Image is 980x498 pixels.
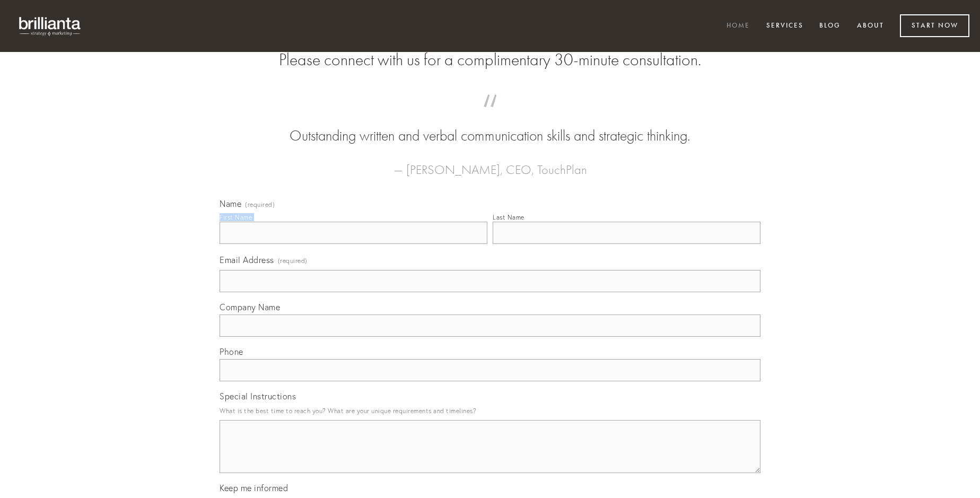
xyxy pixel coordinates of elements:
[237,105,743,146] blockquote: Outstanding written and verbal communication skills and strategic thinking.
[220,404,760,418] p: What is the best time to reach you? What are your unique requirements and timelines?
[278,254,308,268] span: (required)
[220,198,241,209] span: Name
[220,50,760,70] h2: Please connect with us for a complimentary 30-minute consultation.
[220,255,274,265] span: Email Address
[220,302,280,312] span: Company Name
[850,18,891,35] a: About
[245,202,275,208] span: (required)
[220,213,252,221] div: First Name
[900,14,969,37] a: Start Now
[220,483,288,493] span: Keep me informed
[237,105,743,126] span: “
[493,213,524,221] div: Last Name
[720,18,757,35] a: Home
[220,391,296,401] span: Special Instructions
[11,11,90,41] img: brillianta - research, strategy, marketing
[237,146,743,180] figcaption: — [PERSON_NAME], CEO, TouchPlan
[759,18,810,35] a: Services
[812,18,847,35] a: Blog
[220,346,243,357] span: Phone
